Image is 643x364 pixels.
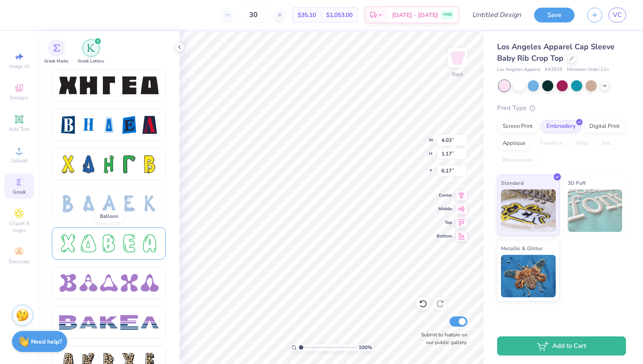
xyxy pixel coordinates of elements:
span: Standard [501,178,524,187]
button: Save [534,8,575,23]
img: Greek Marks Image [53,45,60,51]
span: Bottom [437,233,452,239]
a: VC [609,8,626,23]
span: Image AI [9,63,29,70]
input: Untitled Design [465,6,528,23]
div: Embroidery [541,120,581,133]
img: 3D Puff [568,189,623,232]
img: Metallic & Glitter [501,255,556,297]
span: Middle [437,206,452,212]
span: Greek Letters [78,58,104,65]
span: $35.10 [298,11,316,20]
span: Los Angeles Apparel Cap Sleeve Baby Rib Crop Top [497,42,615,63]
div: Foil [597,137,617,150]
span: $1,053.00 [326,11,353,20]
div: Rhinestones [497,154,538,167]
img: Back [449,49,466,66]
button: Add to Cart [497,336,626,356]
span: Add Text [9,126,29,133]
div: Screen Print [497,120,538,133]
span: Top [437,220,452,226]
span: 100 % [358,344,372,351]
span: Greek [13,189,26,195]
span: # 43035 [545,66,563,73]
strong: Need help? [31,338,62,346]
span: Upload [11,157,28,164]
span: Decorate [9,258,29,265]
img: Greek Letters Image [87,44,95,52]
div: Balloon [95,210,123,222]
span: FREE [443,12,452,18]
img: Standard [501,189,556,232]
span: [DATE] - [DATE] [392,11,438,20]
input: – – [237,7,270,23]
div: Back [452,71,463,78]
div: filter for Greek Marks [44,40,68,65]
button: filter button [78,40,104,65]
span: Greek Marks [44,58,68,65]
span: Center [437,192,452,198]
div: filter for Greek Letters [78,40,104,65]
span: Minimum Order: 12 + [567,66,609,73]
span: Clipart & logos [4,220,34,234]
span: Los Angeles Apparel [497,66,541,73]
span: 3D Puff [568,178,586,187]
span: Designs [10,94,28,101]
span: VC [613,10,622,20]
div: Transfers [534,137,568,150]
div: Digital Print [584,120,625,133]
button: filter button [44,40,68,65]
div: Applique [497,137,531,150]
label: Submit to feature on our public gallery. [416,331,467,346]
div: Vinyl [570,137,594,150]
span: Metallic & Glitter [501,244,543,253]
div: Print Type [497,103,626,113]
